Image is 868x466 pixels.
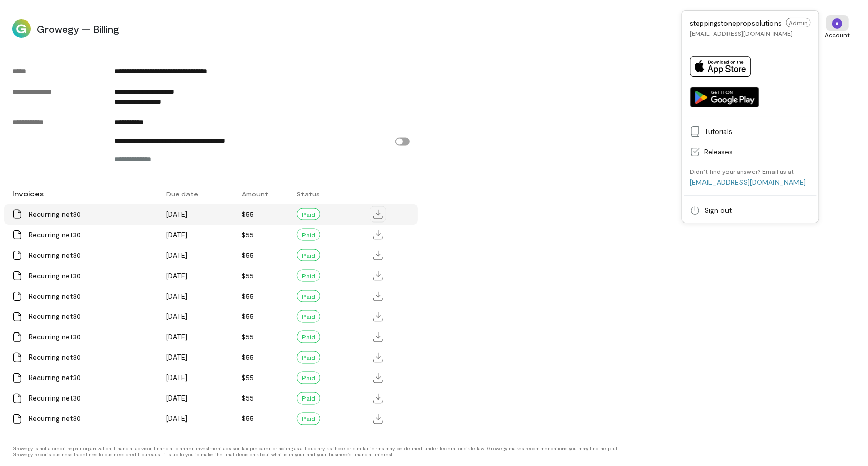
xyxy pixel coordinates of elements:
div: Recurring net30 [29,312,154,322]
span: $55 [242,292,254,300]
div: *Account [819,10,856,47]
span: [DATE] [166,271,187,280]
div: Paid [297,310,320,323]
span: $55 [242,373,254,382]
div: Growegy is not a credit repair organization, financial advisor, financial planner, investment adv... [12,446,625,458]
span: $55 [242,414,254,423]
div: Recurring net30 [29,291,154,301]
span: Releases [705,147,811,157]
span: [DATE] [166,394,187,403]
span: $55 [242,251,254,259]
div: Paid [297,249,320,261]
span: [DATE] [166,332,187,341]
div: Recurring net30 [29,230,154,240]
span: $55 [242,394,254,403]
div: Recurring net30 [29,332,154,342]
div: Paid [297,270,320,282]
span: [DATE] [166,210,187,218]
span: [DATE] [166,414,187,423]
div: Invoices [6,184,160,204]
a: Releases [684,142,817,162]
span: $55 [242,312,254,321]
div: Didn’t find your answer? Email us at [690,167,794,175]
div: Amount [236,185,291,203]
div: Recurring net30 [29,250,154,260]
div: Paid [297,290,320,302]
div: Paid [297,413,320,425]
img: Get it on Google Play [690,87,759,107]
div: Recurring net30 [29,352,154,363]
span: [DATE] [166,230,187,239]
div: Recurring net30 [29,373,154,383]
span: steppingstonepropsolutions [690,18,782,27]
span: [DATE] [166,373,187,382]
div: Paid [297,351,320,364]
span: $55 [242,230,254,239]
div: Recurring net30 [29,393,154,404]
img: Download on App Store [690,56,752,77]
div: Recurring net30 [29,209,154,219]
div: Recurring net30 [29,271,154,281]
a: Tutorials [684,121,817,142]
div: [EMAIL_ADDRESS][DOMAIN_NAME] [690,29,793,37]
span: Sign out [705,205,811,215]
div: Paid [297,229,320,241]
div: Due date [160,185,235,203]
div: Account [825,31,850,39]
span: $55 [242,332,254,341]
div: Paid [297,208,320,220]
span: Admin [786,18,811,27]
span: Growegy — Billing [37,21,813,36]
span: [DATE] [166,292,187,300]
span: [DATE] [166,251,187,259]
span: [DATE] [166,312,187,321]
a: [EMAIL_ADDRESS][DOMAIN_NAME] [690,177,806,186]
span: $55 [242,210,254,218]
span: $55 [242,353,254,362]
div: Paid [297,331,320,343]
a: Sign out [684,200,817,220]
span: [DATE] [166,353,187,362]
div: Paid [297,372,320,384]
div: Paid [297,392,320,405]
span: Tutorials [705,126,811,137]
span: $55 [242,271,254,280]
div: Status [291,185,370,203]
div: Recurring net30 [29,414,154,424]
